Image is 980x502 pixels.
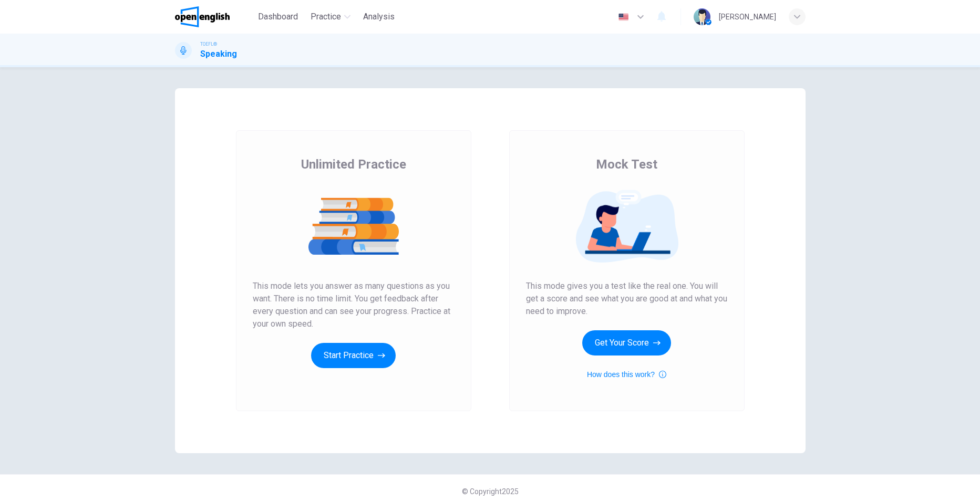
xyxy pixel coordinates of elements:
[526,280,728,318] span: This mode gives you a test like the real one. You will get a score and see what you are good at a...
[311,11,341,23] span: Practice
[596,156,657,173] span: Mock Test
[587,368,666,381] button: How does this work?
[301,156,406,173] span: Unlimited Practice
[311,343,396,368] button: Start Practice
[359,7,399,26] button: Analysis
[253,280,455,330] span: This mode lets you answer as many questions as you want. There is no time limit. You get feedback...
[306,7,355,26] button: Practice
[719,11,776,23] div: [PERSON_NAME]
[617,13,630,21] img: en
[175,6,254,27] a: OpenEnglish logo
[254,7,302,26] button: Dashboard
[694,8,710,25] img: Profile picture
[363,11,395,23] span: Analysis
[258,11,298,23] span: Dashboard
[175,6,230,27] img: OpenEnglish logo
[462,487,519,496] span: © Copyright 2025
[200,48,237,60] h1: Speaking
[200,40,217,48] span: TOEFL®
[582,330,671,355] button: Get Your Score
